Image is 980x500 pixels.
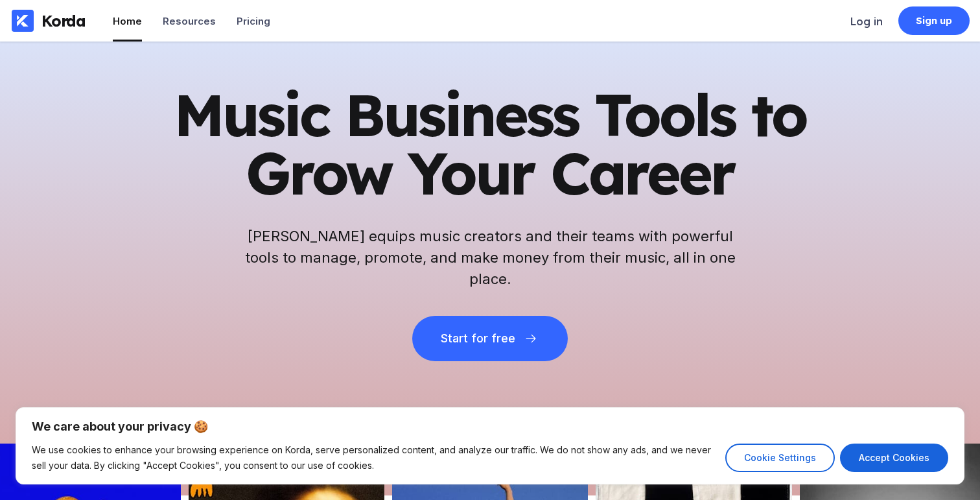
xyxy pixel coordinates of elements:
[32,442,716,473] p: We use cookies to enhance your browsing experience on Korda, serve personalized content, and anal...
[113,15,142,27] div: Home
[441,332,515,345] div: Start for free
[725,444,835,472] button: Cookie Settings
[172,86,808,202] h1: Music Business Tools to Grow Your Career
[850,15,883,28] div: Log in
[32,419,948,435] p: We care about your privacy 🍪
[916,14,953,27] div: Sign up
[840,444,948,472] button: Accept Cookies
[163,15,216,27] div: Resources
[898,6,970,35] a: Sign up
[41,11,86,30] div: Korda
[412,316,568,361] button: Start for free
[244,226,736,290] h2: [PERSON_NAME] equips music creators and their teams with powerful tools to manage, promote, and m...
[237,15,270,27] div: Pricing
